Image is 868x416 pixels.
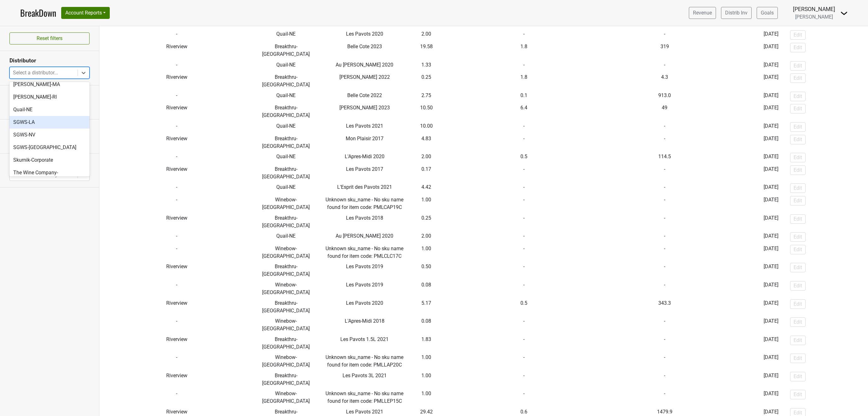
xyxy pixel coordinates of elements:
[411,280,442,298] td: 0.08
[793,5,835,13] div: [PERSON_NAME]
[411,194,442,213] td: 1.00
[99,213,254,231] td: Riverview
[753,164,789,182] td: [DATE]
[336,62,393,68] span: Au [PERSON_NAME] 2020
[723,182,754,195] td: -
[606,370,723,389] td: -
[442,298,607,316] td: 0.5
[9,166,90,187] div: The Wine Company-[GEOGRAPHIC_DATA]
[790,317,806,327] button: Edit
[411,262,442,280] td: 0.50
[790,245,806,254] button: Edit
[254,194,318,213] td: Winebow-[GEOGRAPHIC_DATA]
[411,389,442,407] td: 1.00
[99,72,254,90] td: Riverview
[346,215,383,221] span: Les Pavots 2018
[790,122,806,132] button: Edit
[99,121,254,133] td: -
[753,121,789,133] td: [DATE]
[723,389,754,407] td: -
[723,231,754,243] td: -
[442,194,607,213] td: -
[606,280,723,298] td: -
[753,151,789,164] td: [DATE]
[99,29,254,42] td: -
[411,72,442,90] td: 0.25
[753,133,789,152] td: [DATE]
[339,74,390,80] span: [PERSON_NAME] 2022
[757,7,778,19] a: Goals
[254,370,318,389] td: Breakthru-[GEOGRAPHIC_DATA]
[20,6,56,20] a: BreakDown
[254,316,318,334] td: Winebow-[GEOGRAPHIC_DATA]
[254,72,318,90] td: Breakthru-[GEOGRAPHIC_DATA]
[325,390,403,404] span: Unknown sku_name - No sku name found for item code: PMLLEP15C
[9,129,90,141] div: SGWS-NV
[753,182,789,195] td: [DATE]
[325,246,403,259] span: Unknown sku_name - No sku name found for item code: PMLCLC17C
[606,316,723,334] td: -
[99,243,254,262] td: -
[790,281,806,291] button: Edit
[442,133,607,152] td: -
[411,316,442,334] td: 0.08
[99,182,254,195] td: -
[753,298,789,316] td: [DATE]
[606,29,723,42] td: -
[790,336,806,345] button: Edit
[343,373,387,378] span: Les Pavots 3L 2021
[606,262,723,280] td: -
[99,262,254,280] td: Riverview
[606,352,723,370] td: -
[723,262,754,280] td: -
[99,334,254,352] td: Riverview
[99,90,254,103] td: -
[790,263,806,272] button: Edit
[254,60,318,72] td: Quail-NE
[723,243,754,262] td: -
[411,151,442,164] td: 2.00
[442,231,607,243] td: -
[442,352,607,370] td: -
[723,41,754,60] td: -
[9,103,90,116] div: Quail-NE
[606,334,723,352] td: -
[790,73,806,83] button: Edit
[345,318,384,324] span: L'Apres-Midi 2018
[254,389,318,407] td: Winebow-[GEOGRAPHIC_DATA]
[753,370,789,389] td: [DATE]
[346,282,383,288] span: Les Pavots 2019
[411,243,442,262] td: 1.00
[254,231,318,243] td: Quail-NE
[99,370,254,389] td: Riverview
[254,41,318,60] td: Breakthru-[GEOGRAPHIC_DATA]
[790,196,806,205] button: Edit
[442,90,607,103] td: 0.1
[9,141,90,154] div: SGWS-[GEOGRAPHIC_DATA]
[99,103,254,121] td: Riverview
[753,29,789,42] td: [DATE]
[99,231,254,243] td: -
[411,164,442,182] td: 0.17
[606,41,723,60] td: 319
[723,164,754,182] td: -
[606,182,723,195] td: -
[411,41,442,60] td: 19.58
[9,154,90,166] div: Skurnik-Corporate
[790,153,806,162] button: Edit
[254,90,318,103] td: Quail-NE
[442,316,607,334] td: -
[99,389,254,407] td: -
[723,72,754,90] td: -
[411,370,442,389] td: 1.00
[442,151,607,164] td: 0.5
[606,243,723,262] td: -
[254,182,318,195] td: Quail-NE
[606,60,723,72] td: -
[790,135,806,144] button: Edit
[606,194,723,213] td: -
[346,123,383,129] span: Les Pavots 2021
[442,41,607,60] td: 1.8
[723,334,754,352] td: -
[411,231,442,243] td: 2.00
